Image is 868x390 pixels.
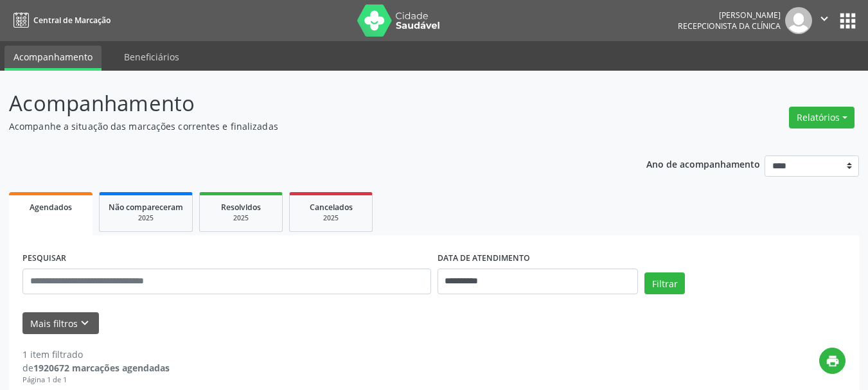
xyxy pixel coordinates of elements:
a: Acompanhamento [4,46,102,71]
i: print [826,354,840,368]
span: Recepcionista da clínica [678,21,781,31]
img: img [785,7,812,34]
p: Ano de acompanhamento [646,155,760,172]
div: 2025 [109,213,183,223]
div: Página 1 de 1 [22,375,170,386]
button: Filtrar [644,272,685,294]
span: Central de Marcação [33,15,111,26]
span: Agendados [30,202,72,213]
i: keyboard_arrow_down [78,316,92,330]
strong: 1920672 marcações agendadas [33,362,170,374]
div: 1 item filtrado [22,348,170,361]
button: Relatórios [789,107,855,129]
p: Acompanhamento [9,87,604,120]
div: 2025 [299,213,363,223]
button: apps [837,10,859,32]
button: Mais filtroskeyboard_arrow_down [22,312,99,335]
div: 2025 [209,213,273,223]
a: Beneficiários [115,46,188,68]
p: Acompanhe a situação das marcações correntes e finalizadas [9,120,604,133]
label: PESQUISAR [22,249,66,269]
label: DATA DE ATENDIMENTO [438,249,530,269]
span: Não compareceram [109,202,183,213]
div: [PERSON_NAME] [678,10,781,21]
div: de [22,361,170,375]
button:  [812,7,837,34]
span: Cancelados [310,202,353,213]
span: Resolvidos [221,202,261,213]
button: print [819,348,846,374]
a: Central de Marcação [9,10,111,31]
i:  [817,12,831,26]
